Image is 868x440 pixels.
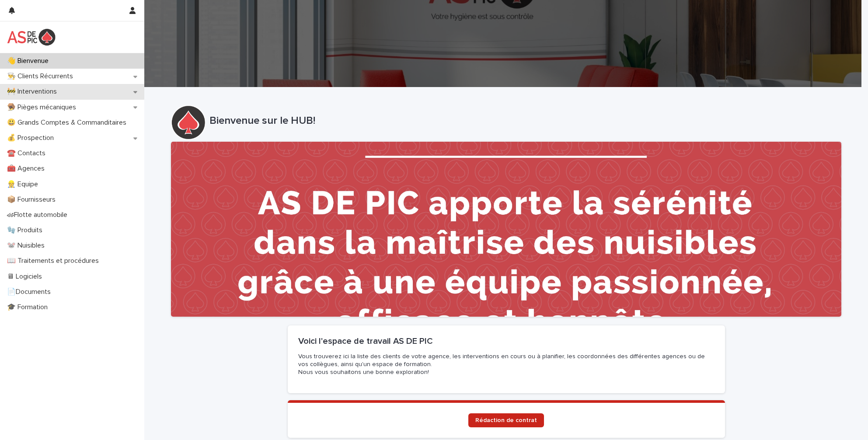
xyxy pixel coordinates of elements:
span: Rédaction de contrat [475,417,537,423]
p: 🪤 Pièges mécaniques [3,103,83,112]
a: Rédaction de contrat [468,413,544,427]
img: yKcqic14S0S6KrLdrqO6 [7,28,56,46]
p: 💰 Prospection [3,134,61,142]
p: 🏎Flotte automobile [3,211,74,219]
p: 📖 Traitements et procédures [3,257,106,265]
p: 📄Documents [3,288,58,296]
p: 🐭 Nuisibles [3,241,52,250]
p: 🧤 Produits [3,226,49,234]
p: Vous trouverez ici la liste des clients de votre agence, les interventions en cours ou à planifie... [298,353,715,377]
p: 👋 Bienvenue [3,57,56,65]
p: 🚧 Interventions [3,87,64,96]
p: 👷 Equipe [3,180,45,189]
p: 😃 Grands Comptes & Commanditaires [3,119,133,127]
p: Bienvenue sur le HUB! [209,115,838,127]
p: 📦 Fournisseurs [3,196,63,204]
h2: Voici l'espace de travail AS DE PIC [298,336,715,346]
p: 🎓 Formation [3,303,55,311]
p: 👨‍🍳 Clients Récurrents [3,72,80,80]
p: 🧰 Agences [3,164,52,173]
p: ☎️ Contacts [3,149,52,157]
p: 🖥 Logiciels [3,272,49,281]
